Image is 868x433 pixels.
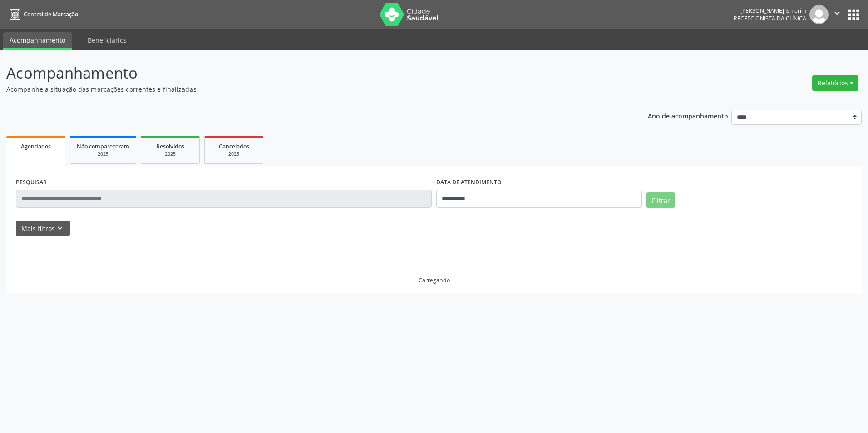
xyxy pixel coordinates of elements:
img: img [809,5,829,24]
button: Relatórios [812,75,858,91]
div: 2025 [148,151,193,157]
span: Recepcionista da clínica [734,15,806,22]
a: Acompanhamento [3,32,72,50]
label: DATA DE ATENDIMENTO [436,176,502,190]
span: Central de Marcação [24,10,78,18]
a: Beneficiários [81,32,133,48]
button: apps [846,7,862,23]
p: Ano de acompanhamento [648,110,728,121]
div: 2025 [211,151,256,157]
i: keyboard_arrow_down [55,223,65,233]
div: Carregando [419,276,450,284]
span: Resolvidos [156,143,184,150]
button: Mais filtroskeyboard_arrow_down [16,221,70,236]
span: Cancelados [219,143,249,150]
span: Não compareceram [77,143,129,150]
span: Agendados [21,143,51,150]
p: Acompanhamento [6,62,605,84]
button:  [829,5,846,24]
a: Central de Marcação [6,7,78,22]
label: PESQUISAR [16,176,47,190]
div: 2025 [77,151,129,157]
button: Filtrar [646,192,675,208]
p: Acompanhe a situação das marcações correntes e finalizadas [6,84,605,94]
div: [PERSON_NAME] Ismerim [734,7,806,15]
i:  [832,8,842,18]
